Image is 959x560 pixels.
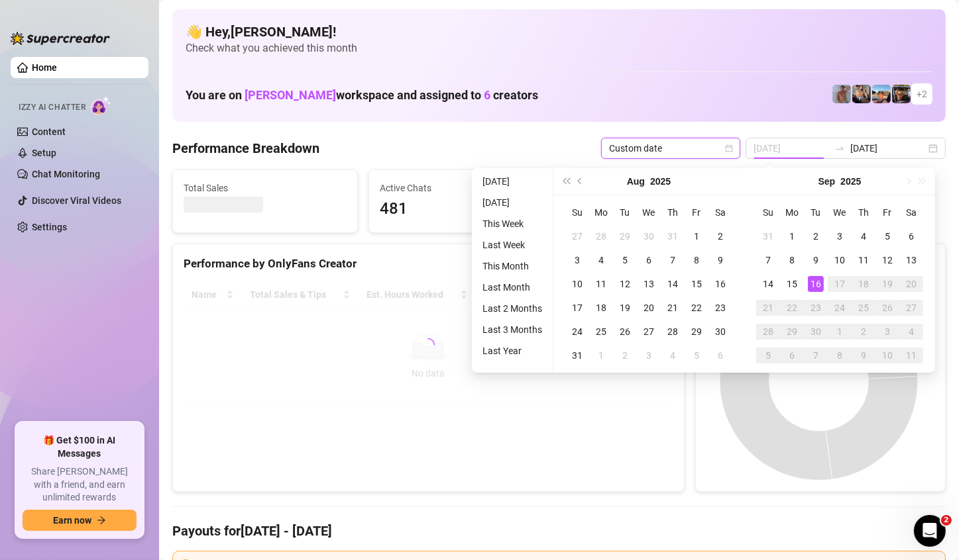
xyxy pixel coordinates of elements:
[420,336,437,354] span: loading
[477,279,547,295] li: Last Month
[617,348,633,363] div: 2
[380,197,543,222] span: 481
[589,224,613,248] td: 2025-07-28
[641,252,657,268] div: 6
[899,224,923,248] td: 2025-09-06
[593,228,609,244] div: 28
[617,300,633,316] div: 19
[32,62,57,73] a: Home
[484,88,490,102] span: 6
[708,320,732,344] td: 2025-08-30
[712,252,728,268] div: 9
[804,272,828,296] td: 2025-09-16
[879,324,895,340] div: 3
[708,344,732,367] td: 2025-09-06
[828,248,852,272] td: 2025-09-10
[593,252,609,268] div: 4
[665,276,681,292] div: 14
[665,348,681,363] div: 4
[828,272,852,296] td: 2025-09-17
[832,276,848,292] div: 17
[852,272,875,296] td: 2025-09-18
[852,320,875,344] td: 2025-10-02
[856,228,872,244] div: 4
[760,348,776,363] div: 5
[186,88,538,103] h1: You are on workspace and assigned to creators
[53,515,91,526] span: Earn now
[917,87,927,101] span: + 2
[850,141,926,156] input: End date
[184,181,347,195] span: Total Sales
[708,296,732,320] td: 2025-08-23
[856,252,872,268] div: 11
[661,201,685,224] th: Th
[685,248,708,272] td: 2025-08-08
[828,320,852,344] td: 2025-10-01
[689,228,705,244] div: 1
[832,252,848,268] div: 10
[477,322,547,338] li: Last 3 Months
[852,248,875,272] td: 2025-09-11
[712,348,728,363] div: 6
[708,248,732,272] td: 2025-08-09
[565,201,589,224] th: Su
[32,222,67,232] a: Settings
[613,272,637,296] td: 2025-08-12
[689,252,705,268] div: 8
[875,296,899,320] td: 2025-09-26
[593,300,609,316] div: 18
[784,324,800,340] div: 29
[903,276,919,292] div: 20
[899,201,923,224] th: Sa
[665,252,681,268] div: 7
[573,168,588,195] button: Previous month (PageUp)
[593,348,609,363] div: 1
[477,301,547,316] li: Last 2 Months
[593,324,609,340] div: 25
[661,224,685,248] td: 2025-07-31
[613,248,637,272] td: 2025-08-05
[754,141,829,156] input: Start date
[617,276,633,292] div: 12
[23,434,137,460] span: 🎁 Get $100 in AI Messages
[808,300,824,316] div: 23
[589,320,613,344] td: 2025-08-25
[569,300,585,316] div: 17
[637,201,661,224] th: We
[784,348,800,363] div: 6
[784,252,800,268] div: 8
[756,320,780,344] td: 2025-09-28
[569,276,585,292] div: 10
[637,344,661,367] td: 2025-09-03
[832,348,848,363] div: 8
[617,252,633,268] div: 5
[875,224,899,248] td: 2025-09-05
[685,201,708,224] th: Fr
[832,300,848,316] div: 24
[627,168,645,195] button: Choose a month
[808,348,824,363] div: 7
[23,510,137,531] button: Earn nowarrow-right
[784,276,800,292] div: 15
[609,138,732,158] span: Custom date
[32,169,100,179] a: Chat Monitoring
[903,300,919,316] div: 27
[780,272,804,296] td: 2025-09-15
[665,324,681,340] div: 28
[186,41,932,56] span: Check what you achieved this month
[565,248,589,272] td: 2025-08-03
[32,195,121,206] a: Discover Viral Videos
[689,276,705,292] div: 15
[477,216,547,232] li: This Week
[725,144,733,152] span: calendar
[756,201,780,224] th: Su
[879,276,895,292] div: 19
[712,324,728,340] div: 30
[760,276,776,292] div: 14
[879,348,895,363] div: 10
[477,258,547,274] li: This Month
[899,248,923,272] td: 2025-09-13
[818,168,836,195] button: Choose a month
[804,320,828,344] td: 2025-09-30
[852,296,875,320] td: 2025-09-25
